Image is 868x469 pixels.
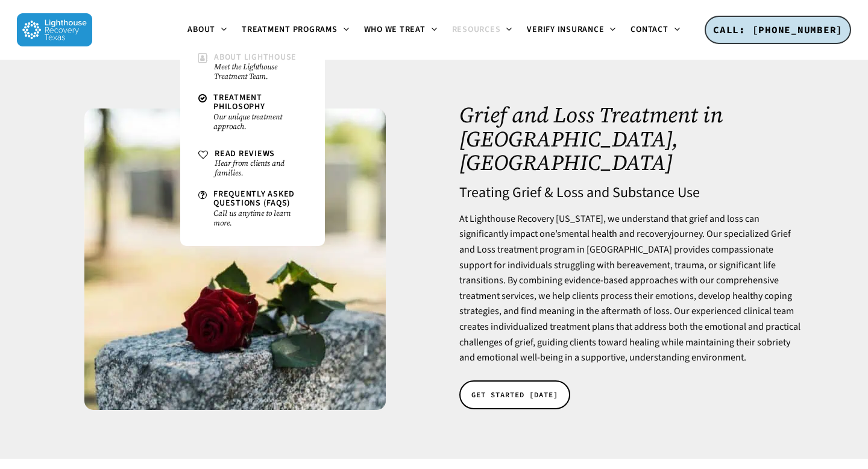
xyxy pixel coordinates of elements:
[527,24,604,36] span: Verify Insurance
[520,25,623,35] a: Verify Insurance
[213,209,307,228] small: Call us anytime to learn more.
[213,112,307,131] small: Our unique treatment approach.
[234,25,357,35] a: Treatment Programs
[214,51,297,63] span: About Lighthouse
[561,227,671,241] a: mental health and recovery
[705,16,851,45] a: CALL: [PHONE_NUMBER]
[452,24,501,36] span: Resources
[459,103,806,175] h1: Grief and Loss Treatment in [GEOGRAPHIC_DATA], [GEOGRAPHIC_DATA]
[17,13,92,46] img: Lighthouse Recovery Texas
[192,47,313,87] a: About LighthouseMeet the Lighthouse Treatment Team.
[445,25,520,35] a: Resources
[215,148,275,160] span: Read Reviews
[623,25,687,35] a: Contact
[213,188,295,209] span: Frequently Asked Questions (FAQs)
[471,389,558,401] span: GET STARTED [DATE]
[84,109,386,410] img: aromatic red rose on concrete tomb in cemetery representing grief and loss
[364,24,426,36] span: Who We Treat
[357,25,445,35] a: Who We Treat
[242,24,338,36] span: Treatment Programs
[215,159,307,178] small: Hear from clients and families.
[192,143,313,184] a: Read ReviewsHear from clients and families.
[459,212,806,366] p: At Lighthouse Recovery [US_STATE], we understand that grief and loss can significantly impact one...
[180,25,234,35] a: About
[192,184,313,234] a: Frequently Asked Questions (FAQs)Call us anytime to learn more.
[713,24,843,36] span: CALL: [PHONE_NUMBER]
[187,24,215,36] span: About
[631,24,668,36] span: Contact
[459,380,570,409] a: GET STARTED [DATE]
[192,87,313,137] a: Treatment PhilosophyOur unique treatment approach.
[459,185,806,201] h4: Treating Grief & Loss and Substance Use
[213,92,265,113] span: Treatment Philosophy
[214,62,307,81] small: Meet the Lighthouse Treatment Team.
